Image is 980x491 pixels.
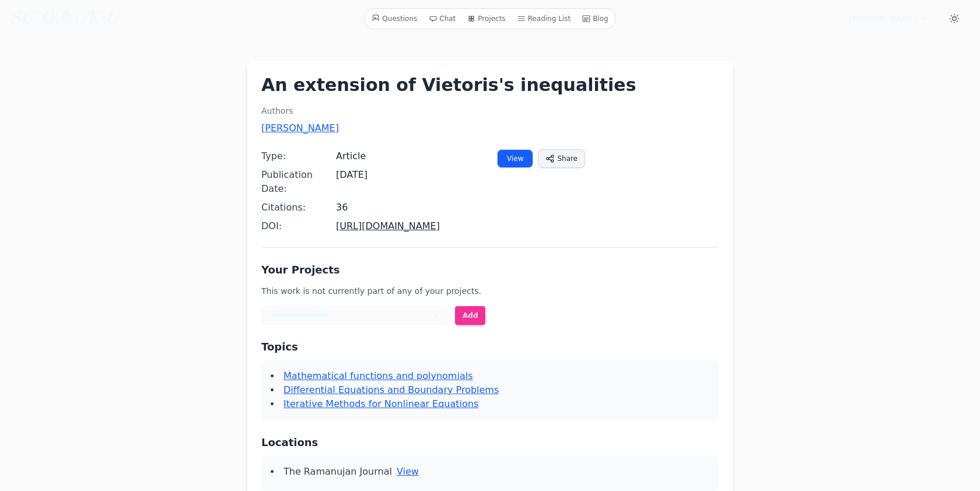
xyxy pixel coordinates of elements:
[283,398,478,409] a: Iterative Methods for Nonlinear Equations
[261,168,336,196] span: Publication Date:
[261,285,719,297] p: This work is not currently part of any of your projects.
[513,11,576,26] a: Reading List
[336,201,348,215] span: 36
[849,13,929,24] summary: [PERSON_NAME]
[261,339,719,355] h3: Topics
[336,149,366,163] span: Article
[9,10,54,27] i: SU\G
[261,105,719,117] h2: Authors
[849,13,917,24] span: [PERSON_NAME]
[577,11,613,26] a: Blog
[261,201,336,215] span: Citations:
[283,384,499,395] a: Differential Equations and Boundary Problems
[424,11,460,26] a: Chat
[367,11,422,26] a: Questions
[261,262,719,278] h3: Your Projects
[261,149,336,163] span: Type:
[336,168,367,182] span: [DATE]
[463,11,510,26] a: Projects
[261,121,339,135] a: [PERSON_NAME]
[557,153,577,164] span: Share
[271,465,709,479] li: The Ramanujan Journal
[261,75,719,96] h1: An extension of Vietoris's inequalities
[397,465,419,479] a: View
[497,149,533,168] a: View
[336,220,440,232] a: [URL][DOMAIN_NAME]
[261,219,336,233] span: DOI:
[455,306,485,325] button: Add
[261,434,719,451] h3: Locations
[283,370,473,381] a: Mathematical functions and polynomials
[9,8,118,29] a: SU\G(𝔸)/K·U
[79,10,118,27] i: /K·U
